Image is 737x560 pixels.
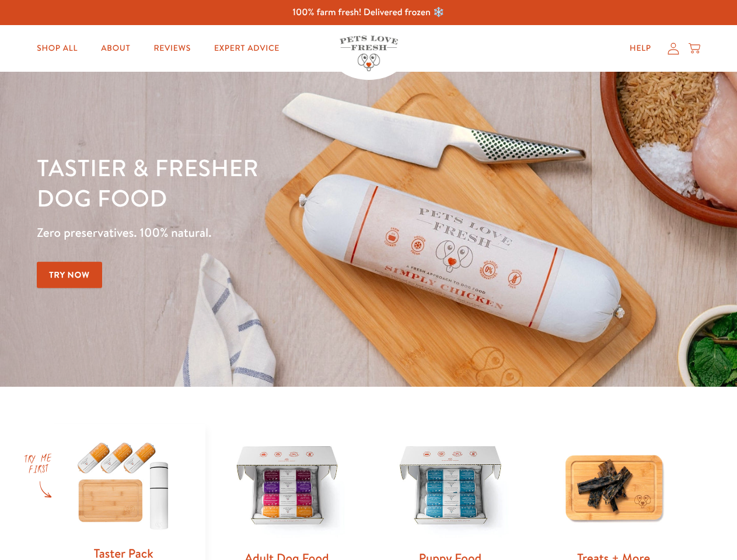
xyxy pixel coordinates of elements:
a: Try Now [37,262,102,288]
a: Reviews [144,37,200,60]
h1: Tastier & fresher dog food [37,152,479,213]
a: Shop All [27,37,87,60]
img: Pets Love Fresh [340,36,398,71]
a: Help [620,37,661,60]
p: Zero preservatives. 100% natural. [37,222,479,243]
a: About [92,37,139,60]
a: Expert Advice [205,37,289,60]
